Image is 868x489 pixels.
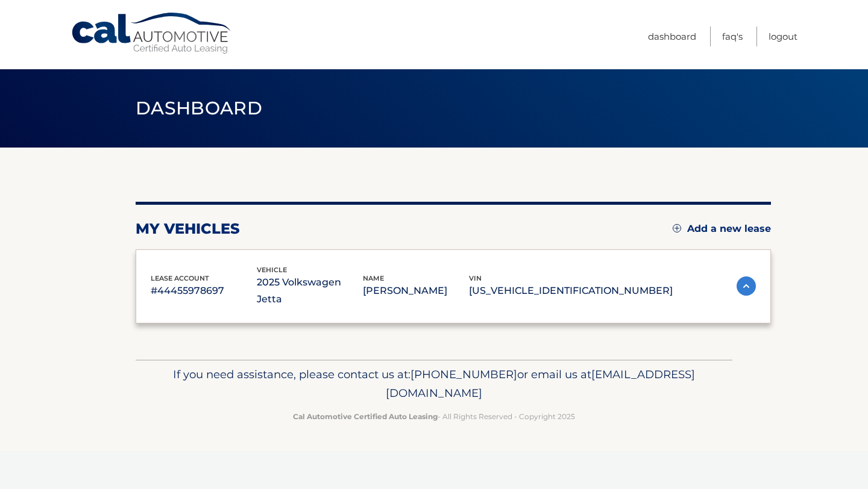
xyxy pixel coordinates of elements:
[143,365,725,403] p: If you need assistance, please contact us at: or email us at
[151,282,257,299] p: #44455978697
[673,223,771,235] a: Add a new lease
[363,274,384,282] span: name
[648,26,696,46] a: Dashboard
[293,412,438,421] strong: Cal Automotive Certified Auto Leasing
[136,97,262,119] span: Dashboard
[257,266,287,274] span: vehicle
[722,26,743,46] a: FAQ's
[410,367,517,381] span: [PHONE_NUMBER]
[363,282,469,299] p: [PERSON_NAME]
[151,274,209,282] span: lease account
[737,276,756,296] img: accordion-active.svg
[136,220,240,238] h2: my vehicles
[469,274,482,282] span: vin
[769,26,797,46] a: Logout
[143,410,725,423] p: - All Rights Reserved - Copyright 2025
[71,12,233,55] a: Cal Automotive
[257,274,363,308] p: 2025 Volkswagen Jetta
[469,282,673,299] p: [US_VEHICLE_IDENTIFICATION_NUMBER]
[673,224,681,232] img: add.svg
